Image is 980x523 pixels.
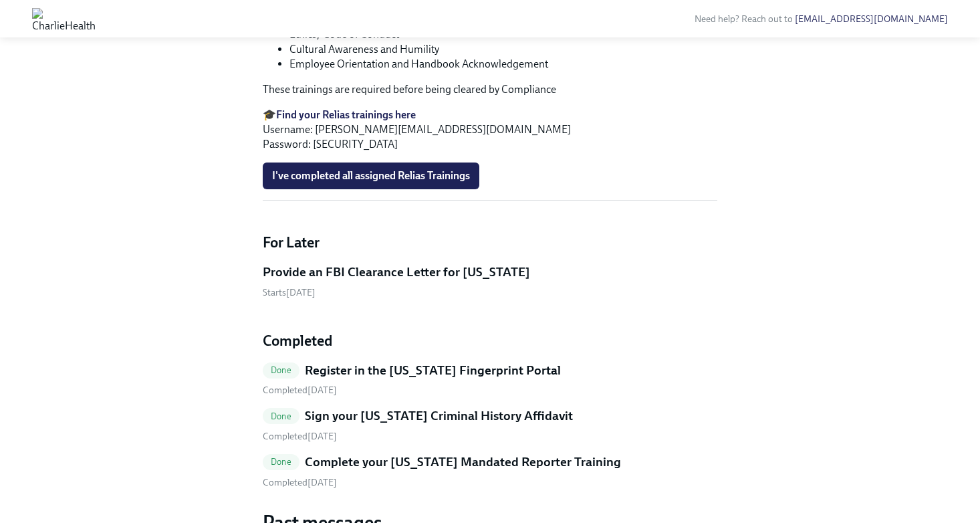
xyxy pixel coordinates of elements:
li: Employee Orientation and Handbook Acknowledgement [289,57,717,72]
h4: Completed [263,331,717,351]
span: Done [263,457,299,467]
p: These trainings are required before being cleared by Compliance [263,82,717,97]
span: I've completed all assigned Relias Trainings [272,169,470,183]
span: Need help? Reach out to [695,13,948,25]
a: DoneSign your [US_STATE] Criminal History Affidavit Completed[DATE] [263,407,717,443]
h4: For Later [263,233,717,253]
button: I've completed all assigned Relias Trainings [263,163,479,189]
a: Provide an FBI Clearance Letter for [US_STATE]Starts[DATE] [263,264,717,299]
img: CharlieHealth [32,8,96,29]
span: Done [263,365,299,375]
span: Tuesday, August 26th 2025, 5:37 pm [263,477,337,488]
a: DoneComplete your [US_STATE] Mandated Reporter Training Completed[DATE] [263,453,717,489]
a: Find your Relias trainings here [276,108,416,121]
h5: Provide an FBI Clearance Letter for [US_STATE] [263,264,530,281]
h5: Sign your [US_STATE] Criminal History Affidavit [305,407,573,425]
a: [EMAIL_ADDRESS][DOMAIN_NAME] [795,13,948,25]
span: Monday, September 8th 2025, 10:00 am [263,287,316,298]
a: DoneRegister in the [US_STATE] Fingerprint Portal Completed[DATE] [263,362,717,397]
span: Tuesday, August 26th 2025, 4:36 pm [263,385,337,396]
span: Tuesday, August 26th 2025, 5:08 pm [263,431,337,442]
h5: Complete your [US_STATE] Mandated Reporter Training [305,453,621,471]
p: 🎓 Username: [PERSON_NAME][EMAIL_ADDRESS][DOMAIN_NAME] Password: [SECURITY_DATA] [263,108,717,152]
h5: Register in the [US_STATE] Fingerprint Portal [305,362,561,379]
span: Done [263,411,299,421]
li: Cultural Awareness and Humility [289,42,717,57]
